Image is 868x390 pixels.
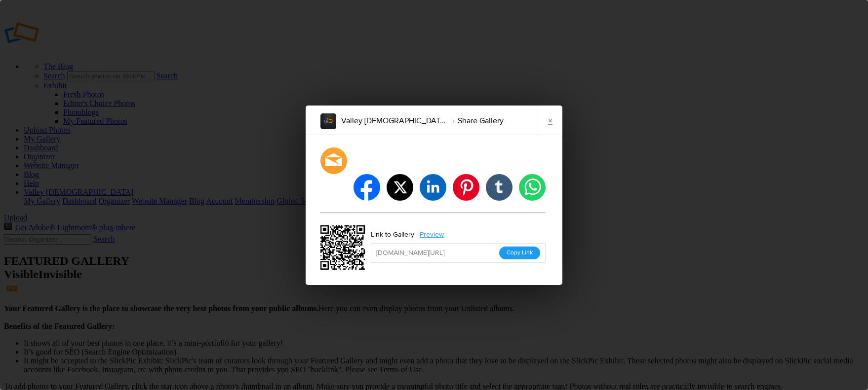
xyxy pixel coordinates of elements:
[453,174,479,201] li: pinterest
[499,247,540,259] button: Copy Link
[486,174,513,201] li: tumblr
[538,106,562,135] a: ×
[354,174,380,201] li: facebook
[320,113,336,129] img: album_sample.webp
[371,228,414,241] div: Link to Gallery
[320,225,368,273] div: https://slickpic.us/18149594TRM1
[447,112,504,129] li: Share Gallery
[341,112,447,129] li: Valley [DEMOGRAPHIC_DATA] Schools
[519,174,546,201] li: whatsapp
[420,174,446,201] li: linkedin
[387,174,413,201] li: twitter
[414,228,451,241] a: Preview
